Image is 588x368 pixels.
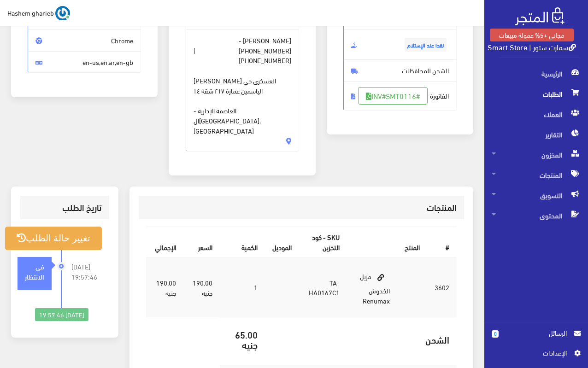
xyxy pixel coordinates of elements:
td: 3602 [427,257,457,317]
th: المنتج [347,228,427,257]
h3: تاريخ الطلب [28,203,102,212]
span: [PHONE_NUMBER] [239,55,291,65]
td: 190.00 جنيه [183,257,220,317]
span: Hashem gharieb [7,7,54,18]
a: سمارت ستور | Smart Store [488,40,576,53]
a: الطلبات [484,84,588,104]
span: نقدا عند الإستلام [405,38,447,52]
a: التقارير [484,124,588,145]
th: الموديل [265,228,299,257]
span: المخزون [492,145,581,165]
img: ... [55,6,70,21]
th: # [427,228,457,257]
span: [DATE] 19:57:46 [71,262,102,282]
th: الكمية [220,228,265,257]
h5: 65.00 جنيه [227,329,258,350]
span: الطلبات [492,84,581,104]
a: ... Hashem gharieb [7,6,70,20]
td: TA-HA0167C1 [299,257,347,317]
img: . [515,7,564,25]
a: المحتوى [484,205,588,226]
th: اﻹجمالي [146,228,184,257]
th: السعر [183,228,220,257]
button: تغيير حالة الطلب [5,227,102,250]
a: #INV#SMT0116 [358,87,428,105]
span: المحتوى [492,205,581,226]
a: المخزون [484,145,588,165]
span: الرسائل [506,328,567,338]
a: الرئيسية [484,64,588,84]
a: مجاني +5% عمولة مبيعات [490,29,574,41]
span: en-us,en,ar,en-gb [28,51,141,73]
span: اﻹعدادات [499,348,566,358]
strong: في الانتظار [25,261,44,281]
a: 0 الرسائل [492,328,581,348]
span: المنتجات [492,165,581,185]
iframe: Drift Widget Chat Controller [11,305,46,340]
a: اﻹعدادات [492,348,581,362]
span: [PERSON_NAME] - | [186,29,299,152]
span: [PHONE_NUMBER] [239,46,291,56]
td: 1 [220,257,265,317]
a: العملاء [484,104,588,124]
span: التسويق [492,185,581,205]
span: الفاتورة [343,81,457,111]
a: المنتجات [484,165,588,185]
td: مزيل الخدوش Renumax [347,257,397,317]
th: SKU - كود التخزين [299,228,347,257]
span: التقارير [492,124,581,145]
span: الرئيسية [492,64,581,84]
span: [PERSON_NAME] العسكرى حي الياسمين عمارة ٢١٧ شقة ١٤ العاصمة الإدارية - ال[GEOGRAPHIC_DATA], [GEOGR... [194,65,291,135]
span: 0 [492,330,499,338]
span: العملاء [492,104,581,124]
h3: المنتجات [146,203,457,212]
span: الشحن للمحافظات [343,59,457,82]
h5: الشحن [272,334,449,345]
td: 190.00 جنيه [146,257,184,317]
span: Chrome [28,29,141,52]
div: [DATE] 19:57:46 [35,308,88,321]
